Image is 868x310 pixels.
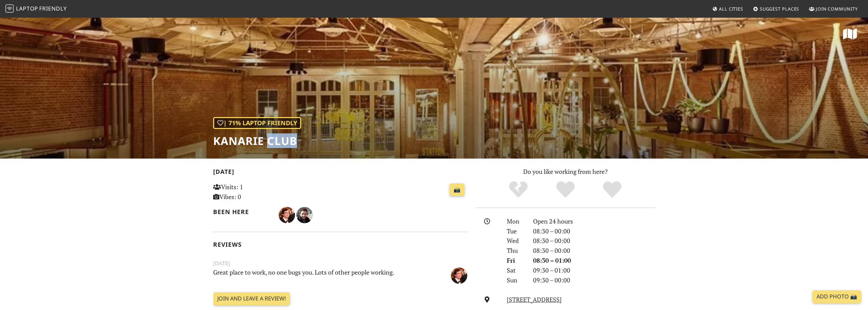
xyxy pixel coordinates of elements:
div: No [495,180,542,199]
div: 08:30 – 00:00 [529,246,659,256]
div: Sat [503,265,529,275]
p: Do you like working from here? [476,167,655,177]
span: All Cities [719,6,743,12]
div: Sun [503,275,529,285]
a: 📸 [450,183,465,196]
p: Visits: 1 Vibes: 0 [213,182,293,202]
a: All Cities [709,3,746,15]
span: Alec Scicchitano [451,271,467,279]
div: 09:30 – 01:00 [529,265,659,275]
img: 3144-alec.jpg [451,267,467,284]
div: Open 24 hours [529,216,659,226]
span: Friendly [39,5,67,12]
span: Alec Scicchitano [279,210,296,218]
div: Thu [503,246,529,256]
a: Join Community [806,3,860,15]
h2: [DATE] [213,168,468,178]
div: 08:30 – 00:00 [529,236,659,246]
a: LaptopFriendly LaptopFriendly [5,3,67,15]
small: [DATE] [209,259,472,267]
div: | 71% Laptop Friendly [213,117,301,129]
a: Join and leave a review! [213,292,290,305]
span: Suggest Places [760,6,799,12]
img: LaptopFriendly [5,4,14,13]
span: Laptop [16,5,38,12]
div: Yes [542,180,589,199]
div: 08:30 – 01:00 [529,256,659,265]
span: Gabriel Leal Balzan [296,210,313,218]
img: 3083-gabriel.jpg [296,207,313,223]
h2: Been here [213,208,271,215]
p: Great place to work, no one bugs you. Lots of other people working. [209,267,428,283]
div: Tue [503,226,529,236]
div: Wed [503,236,529,246]
h1: Kanarie Club [213,134,301,147]
div: Mon [503,216,529,226]
span: Join Community [816,6,858,12]
div: 09:30 – 00:00 [529,275,659,285]
div: Fri [503,256,529,265]
h2: Reviews [213,241,468,248]
div: Definitely! [589,180,636,199]
img: 3144-alec.jpg [279,207,295,223]
a: [STREET_ADDRESS] [507,295,562,304]
a: Suggest Places [750,3,802,15]
div: 08:30 – 00:00 [529,226,659,236]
